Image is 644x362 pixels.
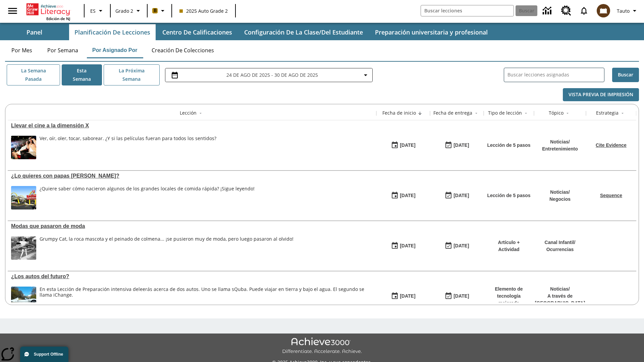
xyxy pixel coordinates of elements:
button: 07/26/25: Primer día en que estuvo disponible la lección [389,189,418,202]
div: [DATE] [400,292,415,300]
div: [DATE] [453,191,469,200]
button: Buscar [612,68,639,82]
a: Centro de información [539,2,557,20]
button: Preparación universitaria y profesional [370,24,493,40]
span: 2025 Auto Grade 2 [179,7,228,14]
a: Portada [26,3,70,16]
a: ¿Lo quieres con papas fritas?, Lecciones [11,173,373,179]
button: 08/24/25: Último día en que podrá accederse la lección [442,139,471,152]
button: Por mes [5,42,39,58]
button: Sort [522,109,530,117]
span: Support Offline [34,352,63,357]
input: Buscar lecciones asignadas [507,70,604,80]
p: Entretenimiento [542,145,578,153]
a: Centro de recursos, Se abrirá en una pestaña nueva. [557,2,575,20]
div: ¿Lo quieres con papas fritas? [11,173,373,179]
button: La próxima semana [104,64,160,85]
img: El panel situado frente a los asientos rocía con agua nebulizada al feliz público en un cine equi... [11,136,36,159]
button: Configuración de la clase/del estudiante [239,24,368,40]
button: Lenguaje: ES, Selecciona un idioma [87,5,108,17]
div: Grumpy Cat, la roca mascota y el peinado de colmena... ¡se pusieron muy de moda, pero luego pasar... [40,236,293,260]
div: En esta Lección de Preparación intensiva de [40,287,373,298]
button: Grado: Grado 2, Elige un grado [113,5,145,17]
a: Modas que pasaron de moda, Lecciones [11,223,373,229]
p: A través de [GEOGRAPHIC_DATA] [535,293,585,307]
span: Grado 2 [115,7,133,14]
testabrev: leerás acerca de dos autos. Uno se llama sQuba. Puede viajar en tierra y bajo el agua. El segundo... [40,286,364,298]
span: Edición de NJ [46,16,70,21]
div: ¿Quiere saber cómo nacieron algunos de los grandes locales de comida rápida? ¡Sigue leyendo! [40,186,255,192]
svg: Collapse Date Range Filter [362,71,370,79]
img: Achieve3000 Differentiate Accelerate Achieve [282,338,362,355]
button: Vista previa de impresión [563,88,639,101]
a: Cite Evidence [596,142,627,148]
span: Ver, oír, oler, tocar, saborear. ¿Y si las películas fueran para todos los sentidos? [40,136,216,159]
button: Esta semana [62,64,102,85]
button: Support Offline [20,347,68,362]
img: Uno de los primeros locales de McDonald's, con el icónico letrero rojo y los arcos amarillos. [11,186,36,209]
span: B [154,6,157,15]
a: ¿Los autos del futuro? , Lecciones [11,274,373,280]
button: 07/03/26: Último día en que podrá accederse la lección [442,189,471,202]
button: Por semana [42,42,84,58]
div: Modas que pasaron de moda [11,223,373,229]
button: Perfil/Configuración [614,5,641,17]
a: Sequence [600,193,622,198]
div: Llevar el cine a la dimensión X [11,123,373,129]
div: [DATE] [400,242,415,250]
button: Por asignado por [87,42,143,58]
div: [DATE] [400,141,415,149]
input: Buscar campo [421,5,514,16]
button: 06/30/26: Último día en que podrá accederse la lección [442,240,471,252]
img: Un automóvil de alta tecnología flotando en el agua. [11,287,36,310]
button: Boost El color de la clase es anaranjado claro. Cambiar el color de la clase. [150,5,169,17]
div: [DATE] [453,242,469,250]
div: ¿Los autos del futuro? [11,274,373,280]
img: foto en blanco y negro de una chica haciendo girar unos hula-hulas en la década de 1950 [11,236,36,260]
div: [DATE] [453,292,469,300]
p: Elemento de tecnología mejorada [487,286,531,307]
div: Tipo de lección [488,110,522,116]
span: 24 de ago de 2025 - 30 de ago de 2025 [226,71,318,78]
button: Sort [619,109,627,117]
p: Noticias / [549,189,571,196]
button: 08/18/25: Primer día en que estuvo disponible la lección [389,139,418,152]
button: Panel [1,24,68,40]
p: Noticias / [542,138,578,145]
div: Lección [180,110,197,116]
button: La semana pasada [7,64,60,85]
button: 07/01/25: Primer día en que estuvo disponible la lección [389,290,418,303]
a: Notificaciones [575,2,593,19]
img: avatar image [597,4,610,17]
p: Noticias / [535,286,585,293]
button: Seleccione el intervalo de fechas opción del menú [168,71,370,79]
button: Sort [416,109,424,117]
button: Sort [563,109,572,117]
div: ¿Quiere saber cómo nacieron algunos de los grandes locales de comida rápida? ¡Sigue leyendo! [40,186,255,209]
p: Lección de 5 pasos [487,142,530,149]
p: Negocios [549,196,571,203]
button: Sort [197,109,205,117]
div: Fecha de inicio [382,110,416,116]
button: Centro de calificaciones [157,24,237,40]
div: [DATE] [400,191,415,200]
span: Tauto [617,7,630,14]
button: Abrir el menú lateral [3,1,22,21]
div: Tópico [549,110,563,116]
div: Fecha de entrega [433,110,472,116]
button: Sort [472,109,480,117]
p: Lección de 5 pasos [487,192,530,199]
button: Creación de colecciones [146,42,219,58]
div: Ver, oír, oler, tocar, saborear. ¿Y si las películas fueran para todos los sentidos? [40,136,216,141]
div: Estrategia [596,110,619,116]
p: Canal Infantil / [545,239,576,246]
p: Ocurrencias [545,246,576,253]
button: 07/19/25: Primer día en que estuvo disponible la lección [389,240,418,252]
a: Llevar el cine a la dimensión X, Lecciones [11,123,373,129]
div: Grumpy Cat, la roca mascota y el peinado de colmena... ¡se pusieron muy de moda, pero luego pasar... [40,236,293,242]
div: En esta Lección de Preparación intensiva de leerás acerca de dos autos. Uno se llama sQuba. Puede... [40,287,373,310]
button: Escoja un nuevo avatar [593,2,614,19]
